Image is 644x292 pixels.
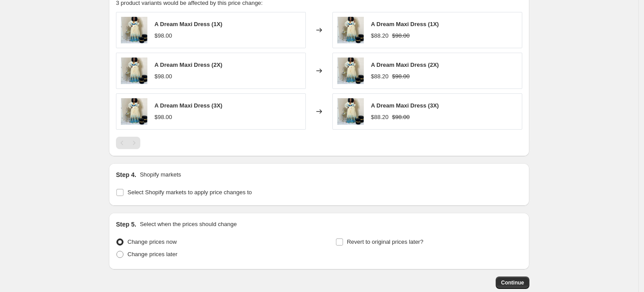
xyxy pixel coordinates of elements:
[140,220,237,229] p: Select when the prices should change
[337,98,364,125] img: 8B0011C3-A40C-49A3-A1DA-C81A4E0C2CF7_80x.jpg
[371,113,389,122] div: $88.20
[154,102,222,109] span: A Dream Maxi Dress (3X)
[337,58,364,84] img: 8B0011C3-A40C-49A3-A1DA-C81A4E0C2CF7_80x.jpg
[501,279,524,286] span: Continue
[371,102,439,109] span: A Dream Maxi Dress (3X)
[140,170,181,179] p: Shopify markets
[371,72,389,81] div: $88.20
[121,98,147,125] img: 8B0011C3-A40C-49A3-A1DA-C81A4E0C2CF7_80x.jpg
[127,251,177,257] span: Change prices later
[371,61,439,68] span: A Dream Maxi Dress (2X)
[392,72,410,81] strike: $98.00
[127,189,252,196] span: Select Shopify markets to apply price changes to
[154,31,172,40] div: $98.00
[116,170,136,179] h2: Step 4.
[337,17,364,43] img: 8B0011C3-A40C-49A3-A1DA-C81A4E0C2CF7_80x.jpg
[496,277,529,289] button: Continue
[127,238,177,245] span: Change prices now
[371,21,439,27] span: A Dream Maxi Dress (1X)
[371,31,389,40] div: $88.20
[116,137,140,149] nav: Pagination
[154,61,222,68] span: A Dream Maxi Dress (2X)
[121,58,147,84] img: 8B0011C3-A40C-49A3-A1DA-C81A4E0C2CF7_80x.jpg
[154,72,172,81] div: $98.00
[347,238,424,245] span: Revert to original prices later?
[121,17,147,43] img: 8B0011C3-A40C-49A3-A1DA-C81A4E0C2CF7_80x.jpg
[116,220,136,229] h2: Step 5.
[154,21,222,27] span: A Dream Maxi Dress (1X)
[392,31,410,40] strike: $98.00
[392,113,410,122] strike: $98.00
[154,113,172,122] div: $98.00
